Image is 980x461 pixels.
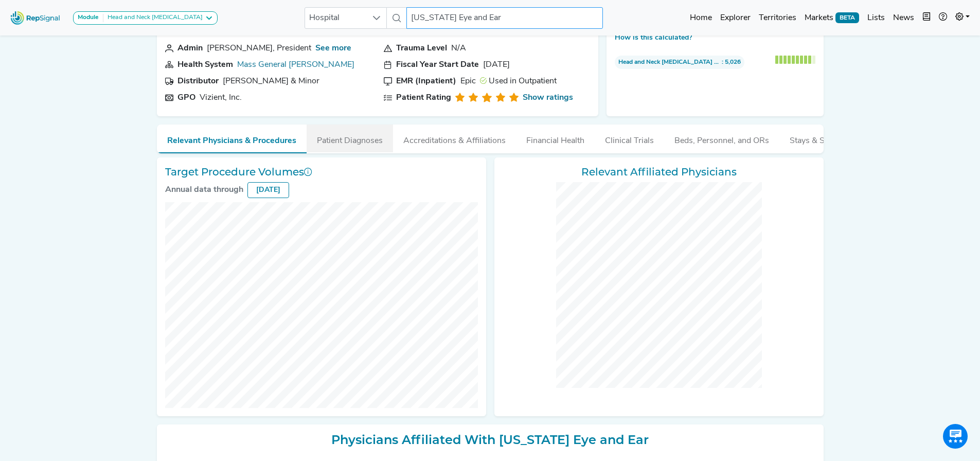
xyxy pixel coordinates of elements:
[165,433,815,448] h2: Physicians Affiliated With [US_STATE] Eye and Ear
[460,75,476,87] div: Epic
[396,59,479,71] div: Fiscal Year Start Date
[451,42,466,55] div: N/A
[165,166,478,178] h3: Target Procedure Volumes
[406,7,603,29] input: Search a hospital
[615,56,744,69] span: : 5,026
[307,125,393,152] button: Patient Diagnoses
[716,8,755,28] a: Explorer
[393,125,516,152] button: Accreditations & Affiliations
[483,59,510,71] div: [DATE]
[516,125,595,152] button: Financial Health
[595,125,664,152] button: Clinical Trials
[779,125,861,152] button: Stays & Services
[207,42,311,55] div: CarolAnn Williams, President
[177,75,219,87] div: Distributor
[396,92,451,104] div: Patient Rating
[503,166,815,178] h3: Relevant Affiliated Physicians
[200,92,242,104] div: Vizient, Inc.
[223,75,319,87] div: Owens & Minor
[78,14,99,21] strong: Module
[664,125,779,152] button: Beds, Personnel, and ORs
[177,92,195,104] div: GPO
[305,8,367,28] span: Hospital
[177,42,203,55] div: Admin
[237,59,354,71] div: Mass General Brigham
[315,44,351,52] a: See more
[207,42,311,55] div: [PERSON_NAME], President
[889,8,918,28] a: News
[103,14,203,22] div: Head and Neck [MEDICAL_DATA]
[918,8,935,28] button: Intel Book
[523,92,573,104] a: Show ratings
[863,8,889,28] a: Lists
[396,42,447,55] div: Trauma Level
[615,32,692,43] button: How is this calculated?
[157,125,307,153] button: Relevant Physicians & Procedures
[686,8,716,28] a: Home
[755,8,800,28] a: Territories
[800,8,863,28] a: MarketsBETA
[247,182,289,198] div: [DATE]
[396,75,456,87] div: EMR (Inpatient)
[237,61,354,69] a: Mass General [PERSON_NAME]
[165,184,243,196] div: Annual data through
[73,11,218,25] button: ModuleHead and Neck [MEDICAL_DATA]
[480,75,557,87] div: Used in Outpatient
[618,58,722,67] span: Head and Neck [MEDICAL_DATA] Procedures
[177,59,233,71] div: Health System
[835,12,859,23] span: BETA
